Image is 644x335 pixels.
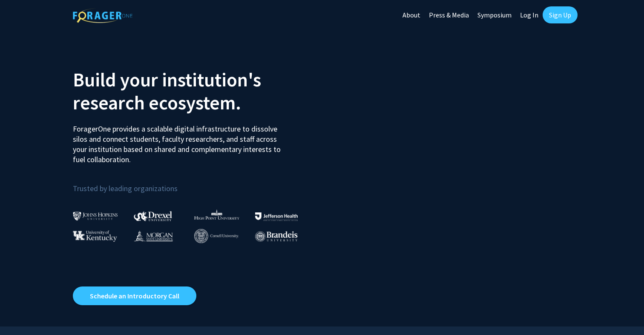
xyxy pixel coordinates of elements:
[543,6,578,23] a: Sign Up
[134,230,173,241] img: Morgan State University
[73,8,132,23] img: ForagerOne Logo
[255,231,298,242] img: Brandeis University
[73,172,316,195] p: Trusted by leading organizations
[73,212,118,220] img: Johns Hopkins University
[73,230,117,242] img: University of Kentucky
[134,211,172,221] img: Drexel University
[73,286,196,305] a: Opens in a new tab
[194,229,239,243] img: Cornell University
[255,212,298,220] img: Thomas Jefferson University
[73,68,316,114] h2: Build your institution's research ecosystem.
[194,209,239,220] img: High Point University
[73,117,287,165] p: ForagerOne provides a scalable digital infrastructure to dissolve silos and connect students, fac...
